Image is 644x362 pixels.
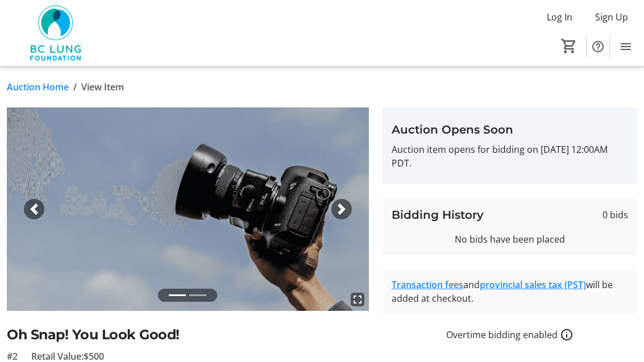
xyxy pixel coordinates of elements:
h3: Auction Opens Soon [392,121,628,138]
div: No bids have been placed [392,232,628,246]
button: Help [587,35,609,58]
img: BC Lung Foundation's Logo [7,5,108,61]
span: Sign Up [595,10,628,24]
mat-icon: fullscreen [351,293,364,306]
span: / [73,80,77,94]
span: Log In [547,10,572,24]
h3: Bidding History [392,206,484,223]
h2: Oh Snap! You Look Good! [7,324,369,345]
img: Image [7,107,369,311]
a: How overtime bidding works for silent auctions [560,328,574,342]
span: 0 bids [603,208,628,222]
button: Log In [538,8,581,26]
p: Auction item opens for bidding on [DATE] 12:00AM PDT. [392,143,628,170]
div: Overtime bidding enabled [383,328,637,342]
a: Transaction fees [392,278,463,291]
button: Cart [559,36,579,56]
div: and will be added at checkout. [392,278,628,305]
a: Auction Home [7,80,69,94]
button: Menu [614,35,637,58]
a: provincial sales tax (PST) [480,278,586,291]
button: Sign Up [586,8,637,26]
span: View Item [81,80,124,94]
